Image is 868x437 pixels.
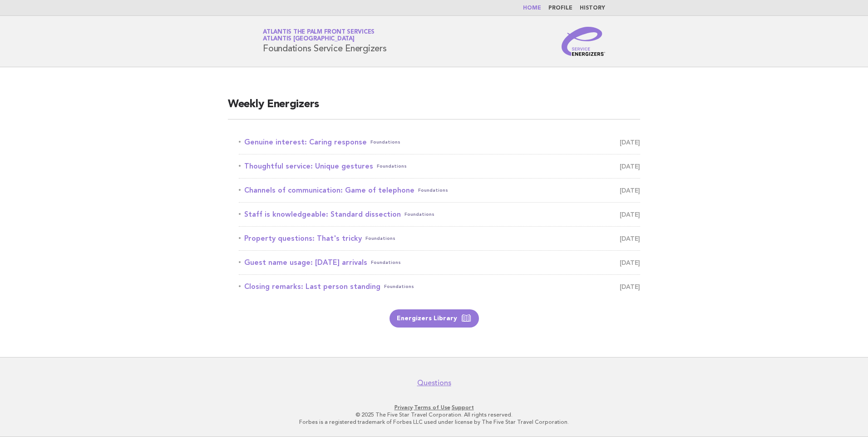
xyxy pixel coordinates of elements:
[620,256,640,269] span: [DATE]
[228,97,640,119] h2: Weekly Energizers
[418,184,448,197] span: Foundations
[384,280,414,293] span: Foundations
[156,418,712,426] p: Forbes is a registered trademark of Forbes LLC used under license by The Five Star Travel Corpora...
[562,27,605,56] img: Service Energizers
[239,280,640,293] a: Closing remarks: Last person standingFoundations [DATE]
[239,256,640,269] a: Guest name usage: [DATE] arrivalsFoundations [DATE]
[377,160,407,173] span: Foundations
[395,404,413,411] a: Privacy
[371,256,401,269] span: Foundations
[263,30,387,53] h1: Foundations Service Energizers
[548,5,572,11] a: Profile
[239,208,640,221] a: Staff is knowledgeable: Standard dissectionFoundations [DATE]
[263,36,355,42] span: Atlantis [GEOGRAPHIC_DATA]
[620,208,640,221] span: [DATE]
[523,5,541,11] a: Home
[156,411,712,418] p: © 2025 The Five Star Travel Corporation. All rights reserved.
[365,232,395,245] span: Foundations
[620,232,640,245] span: [DATE]
[620,280,640,293] span: [DATE]
[370,136,400,149] span: Foundations
[580,5,605,11] a: History
[414,404,450,411] a: Terms of Use
[239,184,640,197] a: Channels of communication: Game of telephoneFoundations [DATE]
[417,378,451,387] a: Questions
[263,29,375,42] a: Atlantis The Palm Front ServicesAtlantis [GEOGRAPHIC_DATA]
[620,136,640,149] span: [DATE]
[390,309,479,328] a: Energizers Library
[239,232,640,245] a: Property questions: That's trickyFoundations [DATE]
[620,184,640,197] span: [DATE]
[239,136,640,149] a: Genuine interest: Caring responseFoundations [DATE]
[239,160,640,173] a: Thoughtful service: Unique gesturesFoundations [DATE]
[620,160,640,173] span: [DATE]
[404,208,434,221] span: Foundations
[452,404,474,411] a: Support
[156,404,712,411] p: · ·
